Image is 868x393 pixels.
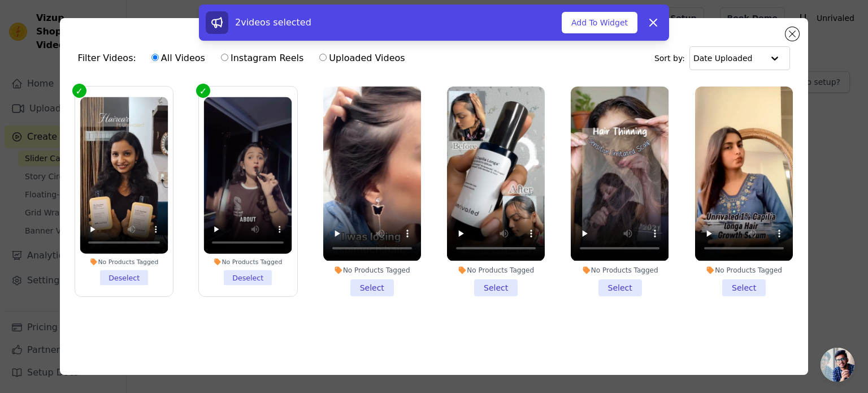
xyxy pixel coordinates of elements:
div: Filter Videos: [78,45,411,71]
label: All Videos [151,51,206,66]
div: No Products Tagged [80,258,168,266]
div: No Products Tagged [571,266,669,275]
div: No Products Tagged [204,258,292,266]
div: No Products Tagged [447,266,545,275]
button: Add To Widget [562,12,637,33]
label: Uploaded Videos [319,51,405,66]
div: Open chat [821,348,854,382]
span: 2 videos selected [235,17,311,28]
label: Instagram Reels [220,51,304,66]
div: No Products Tagged [695,266,793,275]
div: No Products Tagged [323,266,421,275]
div: Sort by: [654,46,791,70]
